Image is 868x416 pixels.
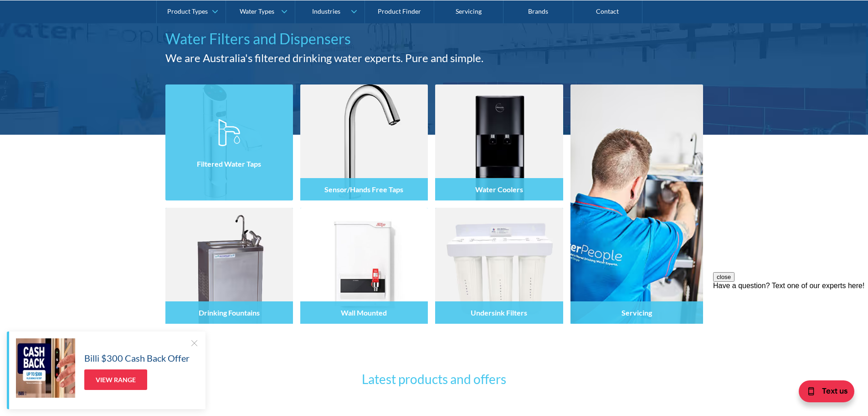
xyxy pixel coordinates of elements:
[471,308,527,317] h4: Undersink Filters
[84,351,190,365] h5: Billi $300 Cash Back Offer
[324,185,403,194] h4: Sensor/Hands Free Taps
[197,159,261,168] h4: Filtered Water Taps
[300,84,428,200] img: Sensor/Hands Free Taps
[570,84,703,324] a: Servicing
[312,7,340,15] div: Industries
[435,84,563,200] img: Water Coolers
[167,7,208,15] div: Product Types
[777,370,868,416] iframe: podium webchat widget bubble
[84,369,147,390] a: View Range
[199,308,260,317] h4: Drinking Fountains
[341,308,387,317] h4: Wall Mounted
[475,185,523,194] h4: Water Coolers
[713,272,868,382] iframe: podium webchat widget prompt
[300,208,428,324] img: Wall Mounted
[240,7,274,15] div: Water Types
[257,369,612,389] h3: Latest products and offers
[165,208,293,324] img: Drinking Fountains
[435,208,563,324] img: Undersink Filters
[165,84,293,200] img: Filtered Water Taps
[16,338,75,398] img: Billi $300 Cash Back Offer
[621,308,652,317] h4: Servicing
